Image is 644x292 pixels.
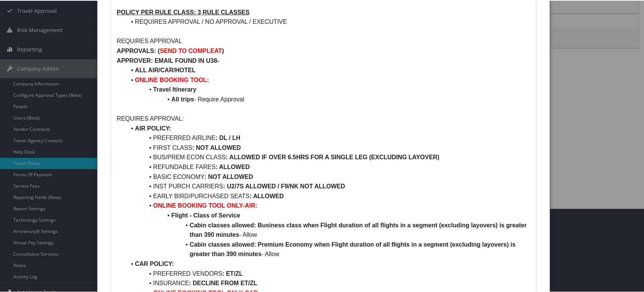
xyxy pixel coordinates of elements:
[171,211,240,218] strong: Flight - Class of Service
[117,57,219,63] strong: APPROVER: EMAIL FOUND IN U38-
[171,95,194,102] strong: All trips
[126,162,530,171] li: REFUNDABLE FARES
[216,163,250,169] strong: : ALLOWED
[126,181,530,191] li: INST PURCH CARRIERS
[249,192,284,199] strong: : ALLOWED
[229,153,439,160] strong: ALLOWED IF OVER 6.5HRS FOR A SINGLE LEG (EXCLUDING LAYOVER)
[216,134,240,140] strong: : DL / LH
[226,153,227,160] strong: :
[117,47,156,53] strong: APPROVALS:
[189,279,191,286] strong: :
[222,270,224,276] strong: :
[126,191,530,200] li: EARLY BIRD/PURCHASED SEATS
[222,47,224,53] strong: )
[135,260,174,266] strong: CAR POLICY:
[117,113,530,123] p: REQUIRES APPROVAL:
[126,278,530,287] li: INSURANCE
[158,47,160,53] strong: (
[223,182,345,189] strong: : U2/7S ALLOWED / F9/NK NOT ALLOWED
[126,132,530,142] li: PREFERRED AIRLINE
[193,279,257,286] strong: DECLINE FROM ET/ZL
[135,76,209,82] strong: ONLINE BOOKING TOOL:
[204,173,253,179] strong: : NOT ALLOWED
[126,16,530,26] li: REQUIRES APPROVAL / NO APPROVAL / EXECUTIVE
[126,94,530,104] li: - Require Approval
[117,36,530,45] p: REQUIRES APPROVAL
[126,152,530,162] li: BUS/PREM ECON CLASS
[126,239,530,258] li: - Allow
[126,268,530,278] li: PREFERRED VENDORS
[135,66,196,73] strong: ALL AIR/CAR/HOTEL
[160,47,222,53] strong: SEND TO COMPLEAT
[153,85,196,92] strong: Travel Itinerary
[226,270,243,276] strong: ET/ZL
[126,142,530,152] li: FIRST CLASS
[126,220,530,239] li: - Allow
[190,221,528,238] strong: Cabin classes allowed: Business class when Flight duration of all flights in a segment (excluding...
[117,8,249,15] u: POLICY PER RULE CLASS: 3 RULE CLASSES
[190,241,517,257] strong: Cabin classes allowed: Premium Economy when Flight duration of all flights in a segment (excludin...
[153,202,257,208] strong: ONLINE BOOKING TOOL ONLY-AIR:
[135,124,171,131] strong: AIR POLICY:
[126,171,530,181] li: BASIC ECONOMY
[192,144,241,150] strong: : NOT ALLOWED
